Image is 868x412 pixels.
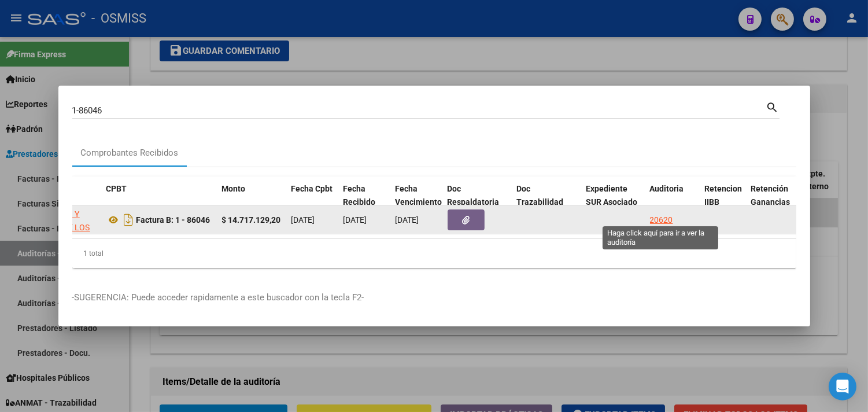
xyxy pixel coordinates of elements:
datatable-header-cell: Auditoria [645,176,700,227]
div: 20620 [650,214,673,227]
datatable-header-cell: Fecha Recibido [338,176,390,227]
span: [DATE] [396,215,419,225]
mat-icon: search [766,100,780,113]
span: Expediente SUR Asociado [586,184,637,207]
span: Monto [221,184,245,193]
datatable-header-cell: OP [792,176,839,227]
span: Fecha Vencimiento [395,184,442,207]
span: Doc Trazabilidad [516,184,563,207]
span: Fecha Recibido [343,184,375,207]
datatable-header-cell: Doc Trazabilidad [512,176,581,227]
i: Descargar documento [121,211,136,229]
span: Fecha Cpbt [291,184,333,193]
strong: Factura B: 1 - 86046 [136,215,210,225]
datatable-header-cell: Retención Ganancias [746,176,792,227]
div: Open Intercom Messenger [829,373,856,400]
span: [DATE] [291,215,315,225]
p: -SUGERENCIA: Puede acceder rapidamente a este buscador con la tecla F2- [72,291,796,304]
div: Comprobantes Recibidos [81,146,179,160]
span: Auditoria [649,184,684,193]
datatable-header-cell: Retencion IIBB [700,176,746,227]
span: Retencion IIBB [704,184,742,207]
datatable-header-cell: Expediente SUR Asociado [581,176,645,227]
span: Doc Respaldatoria [447,184,499,207]
datatable-header-cell: CPBT [101,176,217,227]
div: 1 total [72,239,796,268]
span: CPBT [106,184,127,193]
datatable-header-cell: Fecha Vencimiento [390,176,442,227]
datatable-header-cell: Doc Respaldatoria [442,176,512,227]
datatable-header-cell: Monto [217,176,286,227]
strong: $ 14.717.129,20 [222,215,281,225]
datatable-header-cell: Fecha Cpbt [286,176,338,227]
span: [DATE] [343,215,367,225]
span: Retención Ganancias [751,184,790,207]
